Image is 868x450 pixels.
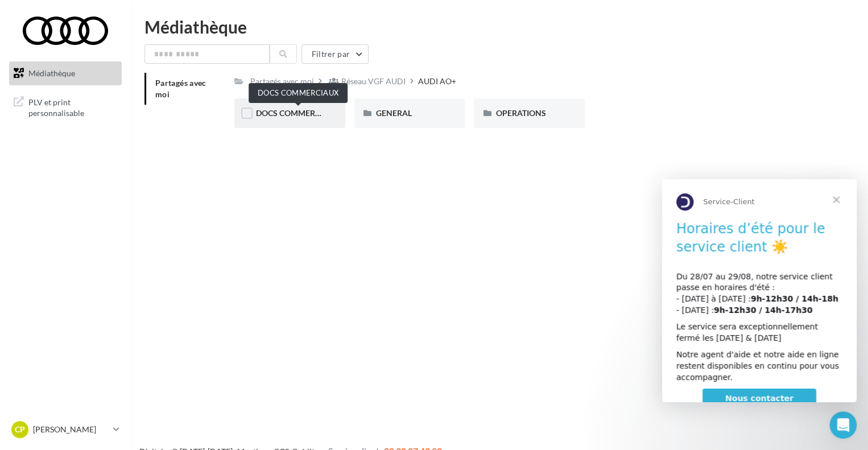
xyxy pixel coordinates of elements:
[249,83,348,103] div: DOCS COMMERCIAUX
[7,90,124,123] a: PLV et print personnalisable
[144,18,854,35] div: Médiathèque
[418,76,456,87] div: AUDI AO+
[7,61,124,85] a: Médiathèque
[33,424,109,435] p: [PERSON_NAME]
[376,108,412,118] span: GENERAL
[15,424,25,435] span: CP
[256,108,340,118] span: DOCS COMMERCIAUX
[40,209,154,230] a: Nous contacter
[495,108,545,118] span: OPERATIONS
[9,419,122,440] a: CP [PERSON_NAME]
[155,78,206,99] span: Partagés avec moi
[829,411,857,439] iframe: Intercom live chat
[341,76,406,87] div: Réseau VGF AUDI
[662,179,857,402] iframe: Intercom live chat message
[301,44,369,64] button: Filtrer par
[63,214,131,224] span: Nous contacter
[28,94,117,119] span: PLV et print personnalisable
[28,68,75,78] span: Médiathèque
[250,76,314,87] div: Partagés avec moi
